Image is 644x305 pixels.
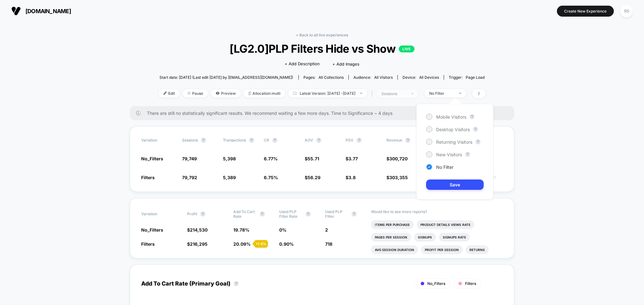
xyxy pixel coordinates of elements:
[353,75,393,80] div: Audience:
[325,241,332,247] span: 718
[141,209,176,219] span: Variation
[473,127,478,132] button: ?
[233,209,257,219] span: Add To Cart Rate
[187,227,208,233] span: $
[436,164,453,170] span: No Filter
[469,114,475,119] button: ?
[249,138,254,143] button: ?
[370,89,377,98] span: |
[264,138,269,142] span: CR
[233,241,251,247] span: 20.09 %
[264,175,278,180] span: 6.75 %
[348,175,356,180] span: 3.8
[305,156,319,161] span: $
[397,75,444,80] span: Device:
[429,91,454,96] div: No Filter
[389,175,408,180] span: 303,355
[159,75,293,80] span: Start date: [DATE] (Last edit [DATE] by [EMAIL_ADDRESS][DOMAIN_NAME])
[305,175,320,180] span: $
[254,240,268,248] div: + 1.6 %
[187,241,208,247] span: $
[175,42,469,55] span: [LG2.0]PLP Filters Hide vs Show
[557,6,614,17] button: Create New Experience
[187,92,191,95] img: end
[466,75,485,80] span: Page Load
[399,45,414,52] p: LIVE
[201,138,206,143] button: ?
[439,233,470,242] li: Signups Rate
[279,227,286,233] span: 0 %
[381,91,407,96] div: sessions
[386,175,408,180] span: $
[374,75,393,80] span: All Visitors
[348,156,358,161] span: 3.77
[183,89,208,98] span: Pause
[234,281,239,286] button: ?
[319,75,344,80] span: all collections
[346,175,356,180] span: $
[9,6,73,16] button: [DOMAIN_NAME]
[11,6,21,16] img: Visually logo
[465,281,476,286] span: Filters
[306,211,311,217] button: ?
[296,33,348,37] a: < Back to all live experiences
[190,227,208,233] span: 214,530
[357,138,362,143] button: ?
[371,233,411,242] li: Pages Per Session
[182,138,198,142] span: Sessions
[308,175,320,180] span: 56.29
[211,89,241,98] span: Preview
[436,127,470,132] span: Desktop Visitors
[308,156,319,161] span: 55.71
[414,233,436,242] li: Signups
[459,93,461,94] img: end
[25,8,71,14] span: [DOMAIN_NAME]
[182,156,197,161] span: 79,749
[305,138,313,142] span: AOV
[141,227,163,233] span: No_Filters
[223,175,236,180] span: 5,389
[352,211,357,217] button: ?
[475,139,480,144] button: ?
[426,179,484,190] button: Save
[360,93,362,94] img: end
[190,241,208,247] span: 216,295
[285,61,320,67] span: + Add Description
[316,138,321,143] button: ?
[332,62,359,67] span: + Add Images
[411,93,414,94] img: end
[223,156,236,161] span: 5,398
[346,138,353,142] span: PSV
[436,139,472,145] span: Returning Visitors
[389,156,408,161] span: 300,720
[233,227,249,233] span: 19.78 %
[303,75,344,80] div: Pages:
[371,220,414,229] li: Items Per Purchase
[417,220,474,229] li: Product Details Views Rate
[272,138,277,143] button: ?
[279,241,294,247] span: 0.90 %
[386,138,402,142] span: Revenue
[187,211,197,216] span: Profit
[436,114,466,120] span: Mobile Visitors
[260,211,265,217] button: ?
[466,245,489,254] li: Returns
[449,75,485,80] div: Trigger:
[346,156,358,161] span: $
[279,209,303,219] span: Used PLP Filter rate
[141,156,163,161] span: No_Filters
[141,241,155,247] span: Filters
[405,138,410,143] button: ?
[200,211,205,217] button: ?
[147,110,502,116] span: There are still no statistically significant results. We recommend waiting a few more days . Time...
[223,138,246,142] span: Transactions
[427,281,445,286] span: No_Filters
[419,75,439,80] span: all devices
[325,209,348,219] span: Used PLP Filter
[182,175,197,180] span: 79,792
[141,138,176,143] span: Variation
[619,5,635,18] button: RS
[264,156,278,161] span: 6.77 %
[244,89,285,98] span: Allocation: multi
[325,227,328,233] span: 2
